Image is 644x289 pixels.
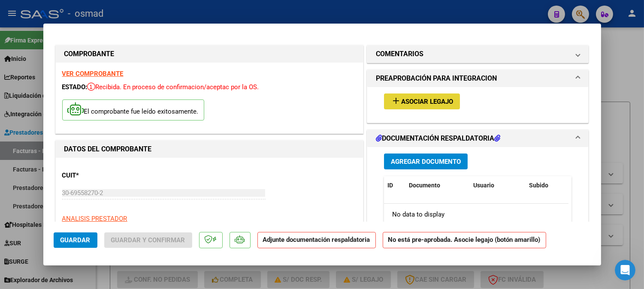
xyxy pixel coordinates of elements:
[56,39,158,47] div: ahh bien, lo puedo cargar manual
[54,232,97,248] button: Guardar
[104,232,192,248] button: Guardar y Confirmar
[14,201,62,206] div: Soporte • Hace 1h
[100,126,158,135] div: por el momento no
[376,73,497,84] h1: PREAPROBACIÓN PARA INTEGRACION
[367,45,589,63] mat-expansion-panel-header: COMENTARIOS
[62,70,124,78] a: VER COMPROBANTE
[151,5,166,21] div: Cerrar
[88,83,259,91] span: Recibida. En proceso de confirmacion/aceptac por la OS.
[94,121,165,140] div: por el momento no
[405,176,470,195] datatable-header-cell: Documento
[134,5,151,21] button: Inicio
[384,204,568,225] div: No data to display
[14,100,118,109] div: ¿Podemos ayudarla con algo más?
[367,70,589,87] mat-expansion-panel-header: PREAPROBACIÓN PARA INTEGRACION
[104,141,165,160] div: muchas gracias
[42,10,132,23] p: El equipo también puede ayudar
[391,158,461,166] span: Agregar Documento
[147,220,161,234] button: Enviar un mensaje…
[7,95,124,114] div: ¿Podemos ayudarla con algo más?
[401,98,453,105] span: Asociar Legajo
[54,223,61,230] button: Start recording
[7,33,165,59] div: Ayelen dice…
[384,93,460,109] button: Asociar Legajo
[263,236,370,244] strong: Adjunte documentación respaldatoria
[111,146,158,154] div: muchas gracias
[7,59,141,95] div: Sí claro, va a intentar leer el archivo y si no puede ud puede completar los datos manualmente
[24,6,38,20] img: Profile image for Fin
[60,236,91,244] span: Guardar
[367,87,589,123] div: PREAPROBACIÓN PARA INTEGRACION
[387,182,393,189] span: ID
[376,133,500,144] h1: DOCUMENTACIÓN RESPALDATORIA
[7,141,165,166] div: Ayelen dice…
[473,182,494,189] span: Usuario
[615,260,635,280] iframe: Intercom live chat
[62,99,204,120] p: El comprobante fue leído exitosamente.
[7,180,123,199] div: De nada, ¡Que tenga un lindo dia!Soporte • Hace 1h
[62,171,151,181] p: CUIT
[367,130,589,147] mat-expansion-panel-header: DOCUMENTACIÓN RESPALDATORIA
[14,64,134,90] div: Sí claro, va a intentar leer el archivo y si no puede ud puede completar los datos manualmente
[62,215,127,223] span: ANALISIS PRESTADOR
[14,185,116,194] div: De nada, ¡Que tenga un lindo dia!
[7,121,165,141] div: Ayelen dice…
[529,182,548,189] span: Subido
[13,223,20,230] button: Adjuntar un archivo
[7,59,165,96] div: Soporte dice…
[7,173,165,173] div: New messages divider
[64,145,152,153] strong: DATOS DEL COMPROBANTE
[383,232,546,249] strong: No está pre-aprobada. Asocie legajo (botón amarillo)
[27,223,34,230] button: Selector de emoji
[391,96,401,106] mat-icon: add
[384,154,468,169] button: Agregar Documento
[470,176,526,195] datatable-header-cell: Usuario
[7,95,165,121] div: Soporte dice…
[111,236,185,244] span: Guardar y Confirmar
[526,176,568,195] datatable-header-cell: Subido
[49,33,165,52] div: ahh bien, lo puedo cargar manual
[6,5,22,21] button: go back
[384,176,405,195] datatable-header-cell: ID
[376,49,423,59] h1: COMENTARIOS
[409,182,440,189] span: Documento
[64,50,115,58] strong: COMPROBANTE
[7,205,164,220] textarea: Escribe un mensaje...
[7,180,165,218] div: Soporte dice…
[62,83,88,91] span: ESTADO:
[42,3,52,10] h1: Fin
[41,223,48,230] button: Selector de gif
